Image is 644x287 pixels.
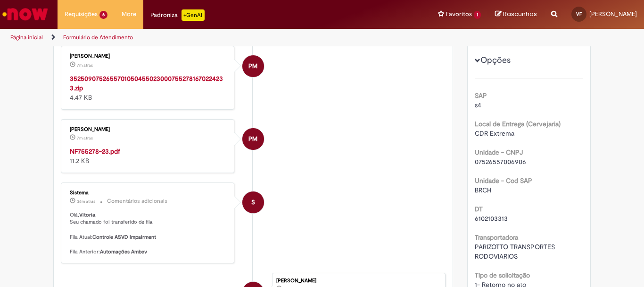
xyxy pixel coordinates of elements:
[503,9,537,18] span: Rascunhos
[475,271,530,279] b: Tipo de solicitação
[475,148,523,157] b: Unidade - CNPJ
[242,128,264,150] div: Paola Machado
[242,55,264,77] div: Paola Machado
[70,127,227,132] div: [PERSON_NAME]
[77,199,95,204] time: 30/09/2025 16:52:59
[475,243,557,261] span: PARIZOTTO TRANSPORTES RODOVIARIOS
[576,11,582,17] span: VF
[77,135,93,141] span: 7m atrás
[475,233,518,242] b: Transportadora
[107,197,167,205] small: Comentários adicionais
[77,199,95,204] span: 36m atrás
[475,91,487,100] b: SAP
[70,147,227,165] div: 11.2 KB
[100,248,147,255] b: Automações Ambev
[99,11,107,19] span: 6
[251,191,255,214] span: S
[122,9,136,19] span: More
[446,9,472,19] span: Favoritos
[248,55,257,78] span: PM
[474,11,481,19] span: 1
[475,176,532,185] b: Unidade - Cod SAP
[70,211,227,256] p: Olá, , Seu chamado foi transferido de fila. Fila Atual: Fila Anterior:
[79,211,95,218] b: Vitoria
[475,214,508,223] span: 6102103313
[77,62,93,68] span: 7m atrás
[1,5,50,24] img: ServiceNow
[70,190,227,196] div: Sistema
[589,10,637,18] span: [PERSON_NAME]
[475,186,491,194] span: BRCH
[182,9,205,21] p: +GenAi
[495,10,537,19] a: Rascunhos
[475,205,483,213] b: DT
[10,34,43,41] a: Página inicial
[92,234,156,241] b: Controle ASVD Impairment
[77,62,93,68] time: 30/09/2025 17:22:17
[475,101,481,109] span: s4
[70,74,227,102] div: 4.47 KB
[77,135,93,141] time: 30/09/2025 17:22:17
[70,53,227,59] div: [PERSON_NAME]
[65,9,98,19] span: Requisições
[276,278,440,284] div: [PERSON_NAME]
[242,191,264,213] div: System
[7,29,422,46] ul: Trilhas de página
[150,9,205,21] div: Padroniza
[63,34,133,41] a: Formulário de Atendimento
[70,147,120,156] a: NF755278-23.pdf
[475,157,526,166] span: 07526557006906
[248,128,257,150] span: PM
[70,74,223,92] a: 35250907526557010504550230007552781670224233.zip
[475,120,561,128] b: Local de Entrega (Cervejaria)
[475,129,514,138] span: CDR Extrema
